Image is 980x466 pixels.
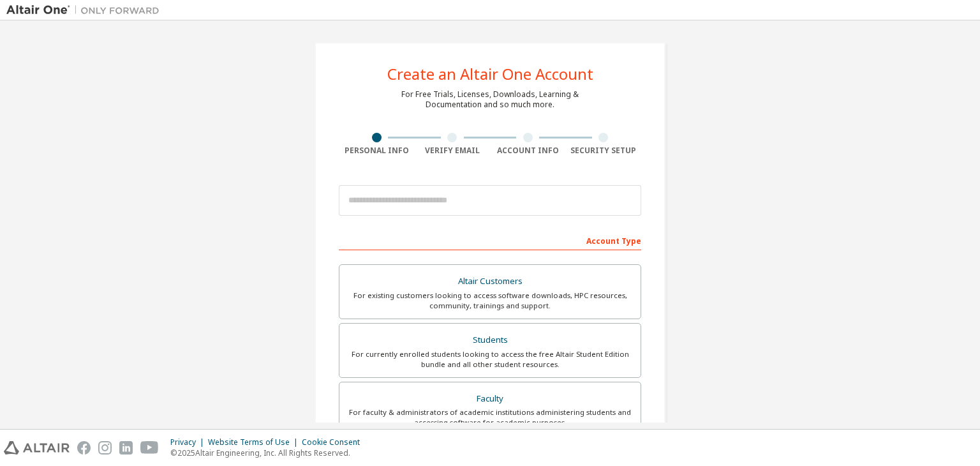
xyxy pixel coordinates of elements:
div: Website Terms of Use [208,437,302,447]
div: Security Setup [566,146,642,156]
div: For Free Trials, Licenses, Downloads, Learning & Documentation and so much more. [401,89,579,110]
div: Students [347,331,633,349]
div: Privacy [170,437,208,447]
img: altair_logo.svg [4,441,70,455]
div: For existing customers looking to access software downloads, HPC resources, community, trainings ... [347,290,633,311]
div: Verify Email [415,146,491,156]
div: Altair Customers [347,273,633,290]
img: youtube.svg [140,441,159,455]
img: facebook.svg [77,441,91,455]
img: instagram.svg [98,441,112,455]
div: Cookie Consent [302,437,367,447]
p: © 2025 Altair Engineering, Inc. All Rights Reserved. [170,447,367,458]
div: For faculty & administrators of academic institutions administering students and accessing softwa... [347,407,633,428]
div: Create an Altair One Account [387,66,593,82]
img: Altair One [6,4,166,17]
div: Account Type [339,230,641,250]
div: For currently enrolled students looking to access the free Altair Student Edition bundle and all ... [347,349,633,370]
img: linkedin.svg [119,441,133,455]
div: Personal Info [339,146,415,156]
div: Account Info [490,146,566,156]
div: Faculty [347,390,633,408]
